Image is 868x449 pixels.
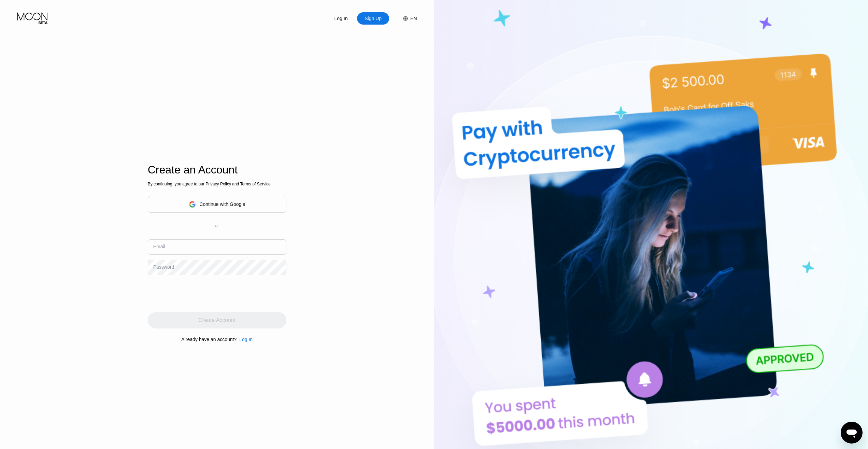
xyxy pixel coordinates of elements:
[237,337,253,342] div: Log In
[153,264,174,270] div: Password
[231,182,240,186] span: and
[334,15,348,22] div: Log In
[396,12,417,25] div: EN
[240,182,270,186] span: Terms of Service
[215,224,219,228] div: or
[148,196,286,213] div: Continue with Google
[239,337,253,342] div: Log In
[148,164,286,176] div: Create an Account
[364,15,382,22] div: Sign Up
[410,16,417,21] div: EN
[841,422,863,444] iframe: Button to launch messaging window
[148,182,286,186] div: By continuing, you agree to our
[199,201,245,207] div: Continue with Google
[181,337,237,342] div: Already have an account?
[153,244,165,249] div: Email
[325,12,357,25] div: Log In
[148,280,252,307] iframe: reCAPTCHA
[357,12,389,25] div: Sign Up
[205,182,231,186] span: Privacy Policy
